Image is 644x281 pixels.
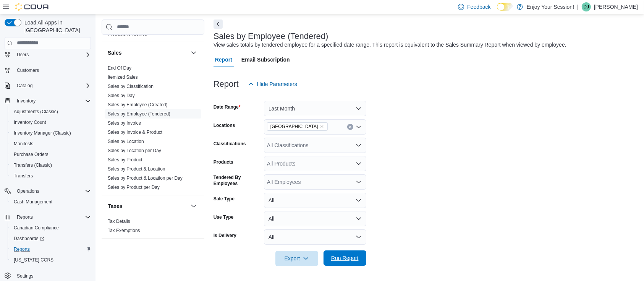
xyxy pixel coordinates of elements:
h3: Taxes [108,202,123,210]
button: Settings [2,270,94,281]
button: Taxes [108,202,188,210]
a: Inventory Count [11,118,49,127]
span: Cash Management [11,197,91,206]
button: Transfers [8,171,94,181]
h3: Sales by Employee (Tendered) [214,32,328,41]
a: End Of Day [108,65,131,71]
span: Run Report [331,254,359,262]
span: Load All Apps in [GEOGRAPHIC_DATA] [21,19,91,34]
span: Canadian Compliance [11,223,91,232]
span: Sales by Classification [108,83,154,89]
button: Purchase Orders [8,149,94,160]
span: Feedback [467,3,490,11]
a: Sales by Location per Day [108,148,161,153]
a: Settings [14,271,36,281]
a: Sales by Product per Day [108,185,160,190]
span: Reports [14,213,91,222]
button: Customers [2,65,94,76]
span: Export [280,251,314,266]
span: Inventory Count [11,118,91,127]
button: Transfers (Classic) [8,160,94,171]
span: Inventory Manager (Classic) [11,128,91,138]
span: DJ [584,2,589,11]
span: Inventory [14,96,91,106]
span: Dashboards [11,234,91,243]
a: Reports [11,245,33,254]
label: Locations [214,122,235,128]
button: Inventory Count [8,117,94,128]
button: Users [14,50,32,59]
button: All [264,229,366,245]
span: [GEOGRAPHIC_DATA] [270,123,318,130]
a: Tax Exemptions [108,228,140,233]
label: Use Type [214,214,233,220]
button: Catalog [14,81,36,90]
span: Settings [14,271,91,280]
button: Sales [108,49,188,57]
span: Customers [17,67,39,73]
span: Adjustments (Classic) [11,107,91,116]
label: Tendered By Employees [214,174,261,187]
a: Sales by Employee (Tendered) [108,111,170,117]
span: Sales by Product & Location [108,166,165,172]
a: Products to Archive [108,31,147,37]
img: Cova [15,3,50,11]
a: Cash Management [11,197,55,206]
span: Inventory Count [14,119,46,125]
button: Inventory [2,96,94,106]
button: Open list of options [356,179,362,185]
span: Cash Management [14,199,52,205]
span: Adjustments (Classic) [14,109,58,115]
span: Canadian Compliance [14,225,59,231]
button: All [264,211,366,226]
button: Cash Management [8,197,94,207]
span: Dashboards [14,236,44,242]
span: Catalog [14,81,91,90]
button: Hide Parameters [245,76,300,92]
span: Sales by Location per Day [108,148,161,154]
span: Sales by Invoice [108,120,141,126]
div: Sales [102,63,204,195]
span: Hide Parameters [257,80,297,88]
h3: Sales [108,49,122,57]
a: Transfers [11,171,36,180]
a: Tax Details [108,219,130,224]
span: Reports [14,246,30,252]
a: Inventory Manager (Classic) [11,128,74,138]
a: Canadian Compliance [11,223,62,232]
button: Remove Ottawa from selection in this group [320,124,324,129]
a: Itemized Sales [108,75,138,80]
a: Sales by Product & Location [108,166,165,172]
span: Inventory [17,98,36,104]
span: [US_STATE] CCRS [14,257,53,263]
button: Open list of options [356,142,362,148]
p: | [577,2,579,11]
span: Manifests [14,141,33,147]
button: Reports [8,244,94,255]
span: Operations [14,187,91,196]
span: Purchase Orders [11,150,91,159]
button: Operations [2,186,94,197]
label: Sale Type [214,196,235,202]
p: [PERSON_NAME] [594,2,638,11]
div: View sales totals by tendered employee for a specified date range. This report is equivalent to t... [214,41,566,49]
span: Transfers [11,171,91,180]
span: Ottawa [267,122,328,131]
button: Taxes [189,201,198,211]
div: Taxes [102,217,204,238]
label: Is Delivery [214,232,236,239]
a: Transfers (Classic) [11,161,55,170]
p: Enjoy Your Session! [527,2,574,11]
span: Sales by Location [108,138,144,145]
a: Manifests [11,139,36,148]
span: Sales by Invoice & Product [108,129,162,135]
button: Last Month [264,101,366,116]
button: Clear input [347,124,353,130]
a: Customers [14,66,42,75]
span: Tax Details [108,218,130,224]
button: Reports [2,212,94,223]
a: Dashboards [11,234,47,243]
